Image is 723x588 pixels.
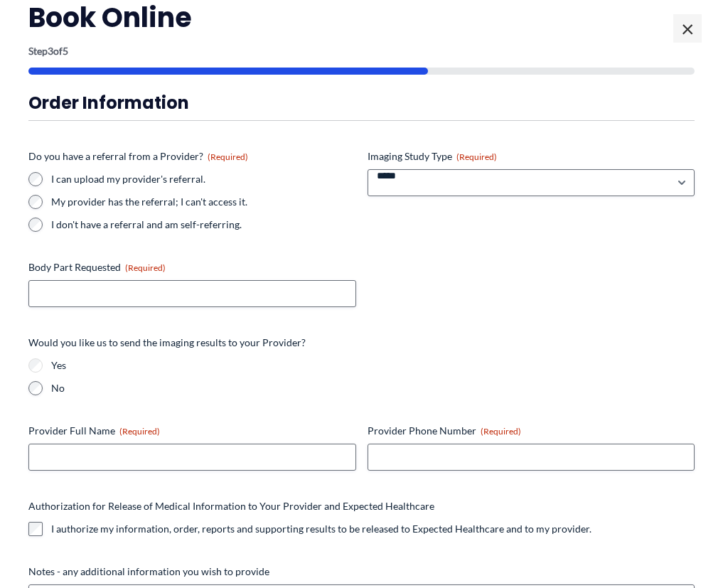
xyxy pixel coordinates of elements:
span: 3 [48,45,53,57]
label: Notes - any additional information you wish to provide [28,565,695,579]
label: I authorize my information, order, reports and supporting results to be released to Expected Heal... [51,522,591,536]
span: 5 [63,45,68,57]
label: I don't have a referral and am self-referring. [51,218,356,232]
label: Imaging Study Type [368,149,695,164]
p: Step of [28,46,695,56]
h3: Order Information [28,92,695,114]
span: (Required) [481,426,521,437]
legend: Would you like us to send the imaging results to your Provider? [28,336,306,350]
label: I can upload my provider's referral. [51,172,356,186]
label: My provider has the referral; I can't access it. [51,195,356,209]
span: × [673,14,702,43]
span: (Required) [208,151,248,162]
span: (Required) [125,262,166,273]
legend: Authorization for Release of Medical Information to Your Provider and Expected Healthcare [28,499,434,513]
label: Provider Phone Number [368,424,695,438]
label: Body Part Requested [28,260,356,274]
label: No [51,381,695,395]
legend: Do you have a referral from a Provider? [28,149,248,164]
span: (Required) [456,151,497,162]
label: Provider Full Name [28,424,356,438]
label: Yes [51,358,695,373]
span: (Required) [119,426,160,437]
